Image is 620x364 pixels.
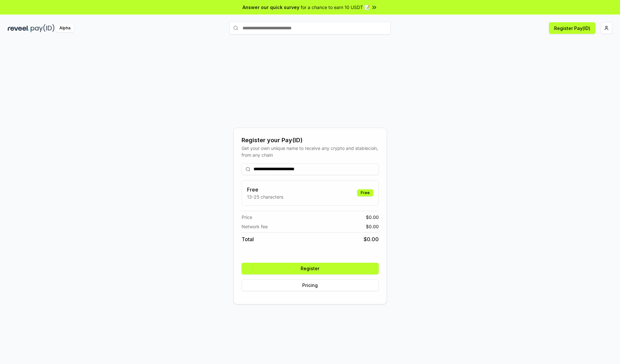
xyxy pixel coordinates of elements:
[242,280,379,291] button: Pricing
[242,136,379,145] div: Register your Pay(ID)
[364,235,379,243] span: $ 0.00
[242,235,254,243] span: Total
[242,145,379,158] div: Get your own unique name to receive any crypto and stablecoin, from any chain
[549,22,595,34] button: Register Pay(ID)
[366,214,379,221] span: $ 0.00
[366,223,379,230] span: $ 0.00
[56,24,74,32] div: Alpha
[247,186,283,193] h3: Free
[242,214,252,221] span: Price
[357,189,373,196] div: Free
[243,4,299,11] span: Answer our quick survey
[242,223,268,230] span: Network fee
[301,4,370,11] span: for a chance to earn 10 USDT 📝
[242,263,379,274] button: Register
[31,24,55,32] img: pay_id
[247,193,283,200] p: 13-25 characters
[8,24,29,32] img: reveel_dark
